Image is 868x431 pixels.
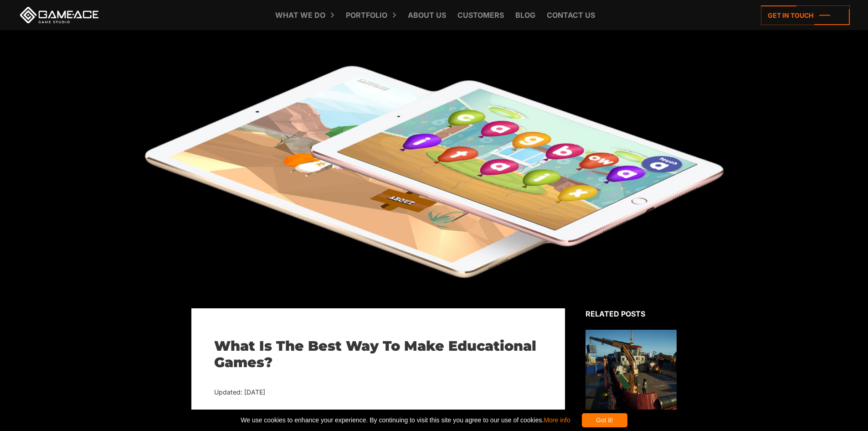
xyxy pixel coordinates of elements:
a: Get in touch [761,5,850,25]
h1: What Is The Best Way To Make Educational Games? [214,338,542,371]
a: More info [544,416,570,424]
div: Updated: [DATE] [214,387,542,398]
img: Related [586,330,677,413]
span: We use cookies to enhance your experience. By continuing to visit this site you agree to our use ... [241,413,570,427]
div: Got it! [582,413,627,427]
div: Related posts [586,308,677,319]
